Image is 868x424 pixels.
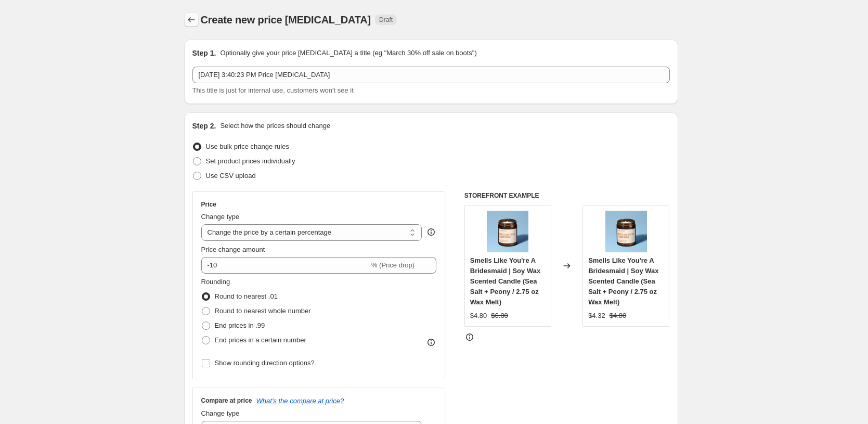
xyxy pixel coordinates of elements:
[379,16,393,24] span: Draft
[464,191,670,200] h6: STOREFRONT EXAMPLE
[256,397,344,405] button: What's the compare at price?
[201,246,265,253] span: Price change amount
[201,396,252,405] h3: Compare at price
[220,121,330,131] p: Select how the prices should change
[192,121,216,131] h2: Step 2.
[201,213,240,221] span: Change type
[215,292,278,300] span: Round to nearest .01
[215,322,265,329] span: End prices in .99
[201,409,240,417] span: Change type
[201,278,230,286] span: Rounding
[215,307,311,315] span: Round to nearest whole number
[215,336,306,344] span: End prices in a certain number
[487,211,528,252] img: You_re_a_Bridesmaid_1_80x.png
[470,311,487,321] div: $4.80
[201,200,216,209] h3: Price
[206,172,256,179] span: Use CSV upload
[605,211,647,252] img: You_re_a_Bridesmaid_1_80x.png
[470,256,540,306] span: Smells Like You're A Bridesmaid | Soy Wax Scented Candle (Sea Salt + Peony / 2.75 oz Wax Melt)
[491,311,508,321] strike: $6.00
[206,143,289,150] span: Use bulk price change rules
[192,67,670,83] input: 30% off holiday sale
[371,261,414,269] span: % (Price drop)
[426,227,436,237] div: help
[201,14,371,25] span: Create new price [MEDICAL_DATA]
[588,311,605,321] div: $4.32
[220,48,476,58] p: Optionally give your price [MEDICAL_DATA] a title (eg "March 30% off sale on boots")
[215,359,315,367] span: Show rounding direction options?
[192,48,216,58] h2: Step 1.
[206,157,295,165] span: Set product prices individually
[588,256,658,306] span: Smells Like You're A Bridesmaid | Soy Wax Scented Candle (Sea Salt + Peony / 2.75 oz Wax Melt)
[610,311,627,321] strike: $4.80
[192,86,354,94] span: This title is just for internal use, customers won't see it
[201,257,369,274] input: -15
[184,12,199,27] button: Price change jobs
